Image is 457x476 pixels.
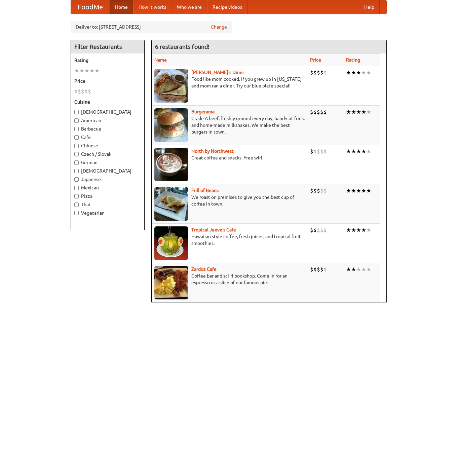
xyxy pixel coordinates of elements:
[154,76,305,89] p: Food like mom cooked, if you grew up in [US_STATE] and mom ran a diner. Try our blue plate special!
[191,109,215,114] a: Burgerama
[351,69,356,76] li: ★
[351,148,356,155] li: ★
[366,108,371,116] li: ★
[79,67,84,74] li: ★
[74,160,79,165] input: German
[351,266,356,273] li: ★
[323,69,327,76] li: $
[154,57,167,63] a: Name
[346,148,351,155] li: ★
[356,108,361,116] li: ★
[74,159,141,166] label: German
[356,266,361,273] li: ★
[351,187,356,194] li: ★
[74,88,78,95] li: $
[313,266,317,273] li: $
[88,88,91,95] li: $
[310,108,313,116] li: $
[74,117,141,124] label: American
[74,57,141,64] h5: Rating
[323,108,327,116] li: $
[74,211,79,215] input: Vegetarian
[74,176,141,183] label: Japanese
[346,69,351,76] li: ★
[74,144,79,148] input: Chinese
[310,57,321,63] a: Price
[89,67,94,74] li: ★
[359,0,380,14] a: Help
[317,148,320,155] li: $
[94,67,100,74] li: ★
[74,125,141,132] label: Barbecue
[366,148,371,155] li: ★
[154,233,305,247] p: Hawaiian style coffee, fresh juices, and tropical fruit smoothies.
[81,88,84,95] li: $
[310,148,313,155] li: $
[78,88,81,95] li: $
[351,108,356,116] li: ★
[74,201,141,208] label: Thai
[356,187,361,194] li: ★
[323,148,327,155] li: $
[74,194,79,198] input: Pizza
[361,187,366,194] li: ★
[71,0,110,14] a: FoodMe
[133,0,172,14] a: How it works
[346,266,351,273] li: ★
[310,226,313,234] li: $
[74,152,79,156] input: Czech / Slovak
[74,110,79,114] input: [DEMOGRAPHIC_DATA]
[211,24,227,30] a: Change
[155,43,210,50] ng-pluralize: 6 restaurants found!
[366,69,371,76] li: ★
[74,193,141,199] label: Pizza
[74,177,79,182] input: Japanese
[356,226,361,234] li: ★
[74,151,141,157] label: Czech / Slovak
[191,70,244,75] a: [PERSON_NAME]'s Diner
[110,0,133,14] a: Home
[310,69,313,76] li: $
[320,148,323,155] li: $
[356,148,361,155] li: ★
[74,184,141,191] label: Mexican
[346,187,351,194] li: ★
[191,266,217,272] a: Zardoz Cafe
[84,67,89,74] li: ★
[361,108,366,116] li: ★
[366,187,371,194] li: ★
[317,266,320,273] li: $
[191,148,234,154] b: North by Northwest
[71,21,232,33] div: Deliver to: [STREET_ADDRESS]
[172,0,207,14] a: Who we are
[74,203,79,207] input: Thai
[154,266,188,299] img: zardoz.jpg
[323,187,327,194] li: $
[320,69,323,76] li: $
[191,188,219,193] a: Full of Beans
[313,108,317,116] li: $
[323,226,327,234] li: $
[361,148,366,155] li: ★
[154,272,305,286] p: Coffee bar and sci-fi bookshop. Come in for an espresso or a slice of our famous pie.
[74,134,141,141] label: Cafe
[313,187,317,194] li: $
[361,69,366,76] li: ★
[310,266,313,273] li: $
[74,127,79,131] input: Barbecue
[74,67,79,74] li: ★
[74,169,79,173] input: [DEMOGRAPHIC_DATA]
[313,148,317,155] li: $
[154,108,188,142] img: burgerama.jpg
[154,69,188,103] img: sallys.jpg
[310,187,313,194] li: $
[320,108,323,116] li: $
[356,69,361,76] li: ★
[74,210,141,216] label: Vegetarian
[313,69,317,76] li: $
[154,187,188,221] img: beans.jpg
[366,226,371,234] li: ★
